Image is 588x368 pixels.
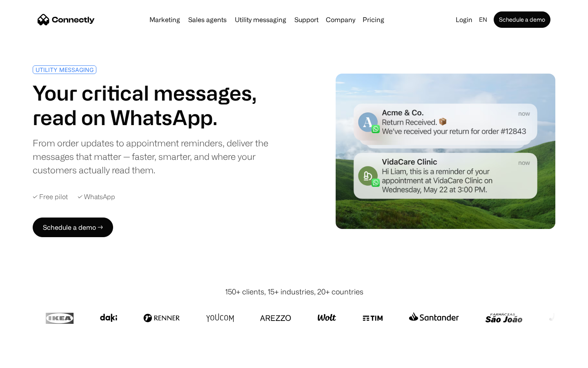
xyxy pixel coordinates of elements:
div: Company [326,14,355,25]
a: Marketing [146,16,183,23]
div: ✓ Free pilot [33,193,68,201]
div: 150+ clients, 15+ industries, 20+ countries [225,286,363,297]
ul: Language list [16,354,49,365]
a: Schedule a demo [494,11,550,28]
a: Pricing [359,16,388,23]
div: UTILITY MESSAGING [36,67,94,73]
div: ✓ WhatsApp [78,193,115,201]
a: Support [291,16,322,23]
div: en [479,14,487,25]
a: Schedule a demo → [33,218,113,237]
a: Login [452,14,476,25]
div: From order updates to appointment reminders, deliver the messages that matter — faster, smarter, ... [33,136,291,177]
aside: Language selected: English [8,353,49,365]
h1: Your critical messages, read on WhatsApp. [33,81,291,130]
a: Utility messaging [232,16,290,23]
a: Sales agents [185,16,230,23]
